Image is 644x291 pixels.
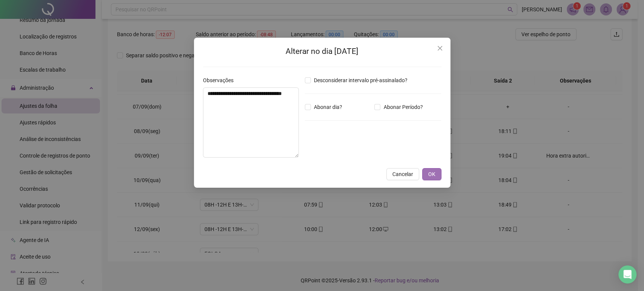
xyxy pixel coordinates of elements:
span: close [437,45,443,51]
button: Close [434,42,446,54]
span: Cancelar [392,170,413,178]
span: Abonar Período? [380,103,426,111]
button: Cancelar [386,168,419,180]
div: Open Intercom Messenger [618,265,636,283]
span: Desconsiderar intervalo pré-assinalado? [311,76,410,84]
button: OK [422,168,441,180]
span: OK [428,170,435,178]
h2: Alterar no dia [DATE] [203,45,441,58]
label: Observações [203,76,238,84]
span: Abonar dia? [311,103,345,111]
